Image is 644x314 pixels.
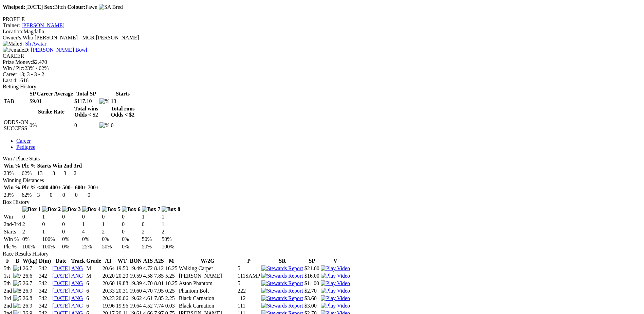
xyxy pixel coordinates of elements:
img: Stewards Report [261,288,303,294]
td: 100% [22,243,41,250]
a: Pedigree [16,144,35,150]
th: BON [129,258,142,264]
th: P [237,258,260,264]
td: 0 [74,119,98,132]
img: Box 1 [22,206,41,212]
a: View replay [321,288,350,294]
th: AT [102,258,115,264]
td: 5th [3,265,12,272]
td: 26.7 [22,280,38,287]
img: Stewards Report [261,280,303,286]
td: 342 [39,295,52,302]
div: 23% / 62% [3,65,641,71]
td: 19.96 [116,302,129,309]
img: Play Video [321,280,350,286]
td: 0 [122,228,141,235]
td: 19.62 [129,295,142,302]
a: ANG [71,295,83,301]
td: 2nd-3rd [3,221,21,228]
td: $3.60 [304,295,320,302]
img: Box 6 [122,206,141,212]
div: 13; 3 - 3 - 2 [3,71,641,77]
td: 19.50 [116,265,129,272]
img: Box 2 [42,206,61,212]
th: Grade [86,258,102,264]
td: 3 [37,192,49,198]
td: 5 [237,280,260,287]
img: Box 7 [142,206,161,212]
th: M [165,258,178,264]
th: <400 [37,184,49,191]
td: 23% [3,170,21,177]
td: 5 [237,265,260,272]
td: 2.25 [165,295,178,302]
td: 2 [73,170,82,177]
td: 1 [142,213,161,220]
td: 19.64 [129,302,142,309]
th: SP Career Average [29,90,73,97]
td: 4.58 [143,273,153,279]
td: 222 [237,287,260,294]
img: 5 [13,295,21,301]
td: 2 [22,221,41,228]
td: 6 [86,302,102,309]
td: $21.00 [304,265,320,272]
div: $2,470 [3,59,641,65]
div: 1616 [3,77,641,84]
td: 26.8 [22,295,38,302]
td: 5th [3,280,12,287]
td: 0 [62,192,74,198]
td: 0% [122,243,141,250]
td: 0 [50,192,61,198]
td: 4 [82,228,101,235]
td: Walking Carpet [179,265,237,272]
td: M [86,265,102,272]
td: 2 [102,228,121,235]
td: 5.25 [165,273,178,279]
td: 0 [122,221,141,228]
td: 0 [22,213,41,220]
td: 1 [42,228,61,235]
td: $11.00 [304,280,320,287]
th: Starts [37,162,51,169]
th: F [3,258,12,264]
td: 19.96 [102,302,115,309]
a: [DATE] [52,288,70,294]
th: B [13,258,22,264]
td: 342 [39,302,52,309]
td: 13 [110,98,135,105]
a: ANG [71,273,83,279]
td: Starts [3,228,21,235]
span: Fawn [67,4,97,10]
img: 8 [13,288,21,294]
td: Win % [3,236,21,243]
td: 8.12 [154,265,164,272]
td: 100% [42,243,61,250]
span: Bitch [44,4,66,10]
td: 2 [161,228,181,235]
th: D(m) [39,258,52,264]
td: Aston Phantom [179,280,237,287]
td: 111SAMP [237,273,260,279]
a: View replay [321,303,350,309]
td: Black Carnation [179,295,237,302]
td: 20.20 [102,273,115,279]
span: D: [3,47,30,53]
div: PROFILE [3,16,641,22]
td: 2 [22,228,41,235]
span: Location: [3,29,23,34]
th: 600+ [75,184,87,191]
span: S: [3,41,24,47]
td: 50% [142,243,161,250]
td: 50% [102,243,121,250]
td: 0 [62,228,81,235]
td: [PERSON_NAME] [179,273,237,279]
th: Starts [110,90,135,97]
td: 6 [86,287,102,294]
td: 100% [161,243,181,250]
th: 2nd [63,162,73,169]
td: 8.01 [154,280,164,287]
td: 0 [110,119,135,132]
td: 7.85 [154,273,164,279]
td: 0 [82,213,101,220]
